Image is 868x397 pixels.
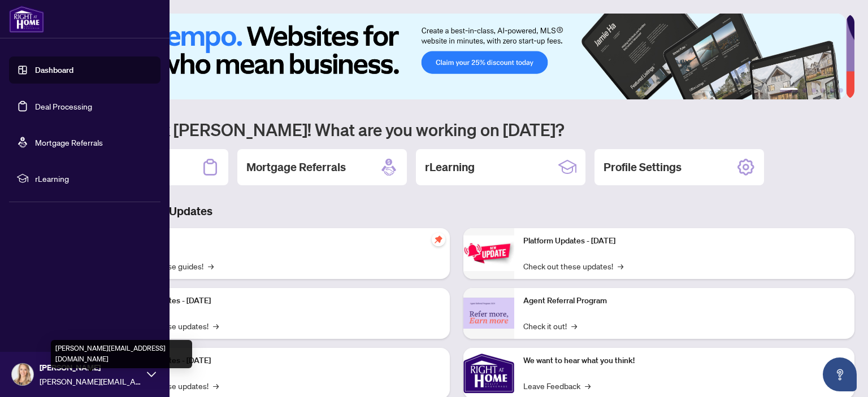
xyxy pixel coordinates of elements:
button: 5 [830,88,834,93]
img: Agent Referral Program [463,298,514,329]
span: → [585,379,591,392]
h2: Profile Settings [604,159,682,175]
span: [PERSON_NAME][EMAIL_ADDRESS][DOMAIN_NAME] [40,375,141,387]
h2: rLearning [425,159,475,175]
h1: Welcome back [PERSON_NAME]! What are you working on [DATE]? [59,119,854,140]
p: Platform Updates - [DATE] [119,295,441,307]
button: 2 [802,88,807,93]
p: Agent Referral Program [523,295,845,307]
div: [PERSON_NAME][EMAIL_ADDRESS][DOMAIN_NAME] [51,340,192,368]
button: 6 [839,88,843,93]
a: Dashboard [35,65,73,75]
span: rLearning [35,172,153,185]
img: Platform Updates - June 23, 2025 [463,235,514,271]
span: → [571,320,577,332]
button: 1 [780,88,798,93]
span: [PERSON_NAME] [40,361,141,374]
span: → [213,320,219,332]
button: 3 [811,88,816,93]
button: 4 [821,88,825,93]
span: → [618,260,623,272]
h2: Mortgage Referrals [246,159,346,175]
img: Slide 0 [59,14,846,99]
a: Check out these updates!→ [523,260,623,272]
span: → [208,260,214,272]
img: logo [9,6,44,33]
a: Deal Processing [35,101,92,111]
p: Platform Updates - [DATE] [523,235,845,247]
span: → [213,379,219,392]
img: Profile Icon [12,364,33,385]
span: pushpin [432,233,445,246]
p: Self-Help [119,235,441,247]
h3: Brokerage & Industry Updates [59,203,854,219]
a: Check it out!→ [523,320,577,332]
a: Mortgage Referrals [35,137,103,147]
a: Leave Feedback→ [523,379,591,392]
p: We want to hear what you think! [523,355,845,367]
p: Platform Updates - [DATE] [119,355,441,367]
button: Open asap [823,357,857,391]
